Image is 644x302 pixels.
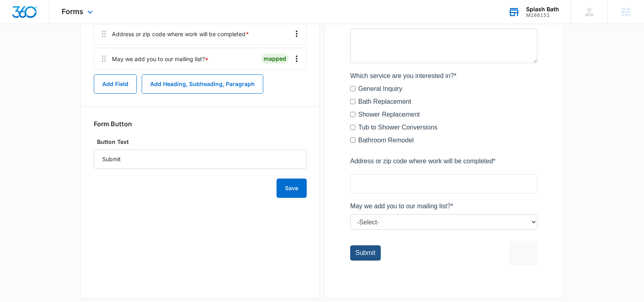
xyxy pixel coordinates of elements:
[112,30,249,38] div: Address or zip code where work will be completed
[112,55,208,63] div: May we add you to our mailing list?
[94,74,137,94] button: Add Field
[8,216,61,226] label: Bath Replacement
[8,229,70,239] label: Shower Replacement
[8,255,64,265] label: Bathroom Remodel
[277,179,307,198] button: Save
[526,12,559,18] div: account id
[8,242,87,252] label: Tub to Shower Conversions
[526,6,559,12] div: account name
[94,120,132,128] h3: Form Button
[290,52,303,65] button: Overflow Menu
[94,138,307,146] label: Button Text
[142,74,263,94] button: Add Heading, Subheading, Paragraph
[261,54,289,64] div: mapped
[62,7,83,16] span: Forms
[8,203,52,213] label: General Inquiry
[290,27,303,40] button: Overflow Menu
